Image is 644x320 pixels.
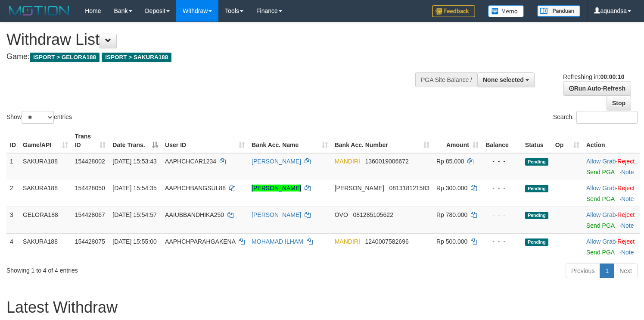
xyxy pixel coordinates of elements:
a: Note [621,195,634,202]
td: · [583,233,640,260]
span: Pending [525,238,548,246]
span: [DATE] 15:54:35 [112,185,156,191]
th: User ID: activate to sort column ascending [162,129,248,153]
a: [PERSON_NAME] [252,185,301,191]
div: - - - [485,210,518,219]
span: AAPHCHCAR1234 [165,158,216,165]
span: 154428002 [75,158,105,165]
span: ISPORT > SAKURA188 [102,53,171,62]
div: - - - [485,184,518,192]
strong: 00:00:10 [600,73,624,80]
a: Previous [566,264,600,278]
div: - - - [485,237,518,246]
th: Op: activate to sort column ascending [552,129,583,153]
div: - - - [485,157,518,166]
span: [DATE] 15:54:57 [112,211,156,218]
span: · [586,185,617,191]
img: Feedback.jpg [432,5,475,17]
a: [PERSON_NAME] [252,211,301,218]
span: 154428050 [75,185,105,191]
span: Rp 780.000 [436,211,467,218]
span: None selected [483,76,524,83]
a: Send PGA [586,249,614,256]
span: Rp 85.000 [436,158,464,165]
span: · [586,211,617,218]
span: MANDIRI [335,158,360,165]
td: SAKURA188 [19,233,72,260]
td: · [583,180,640,207]
span: 154428067 [75,211,105,218]
span: Refreshing in: [563,73,624,80]
td: 1 [6,153,19,180]
span: OVO [335,211,348,218]
th: Date Trans.: activate to sort column descending [109,129,162,153]
a: MOHAMAD ILHAM [252,238,303,245]
td: SAKURA188 [19,180,72,207]
td: GELORA188 [19,207,72,233]
a: Reject [617,185,635,191]
a: Note [621,249,634,256]
span: Pending [525,158,548,166]
td: 2 [6,180,19,207]
h1: Latest Withdraw [6,299,638,316]
a: Send PGA [586,195,614,202]
a: Note [621,222,634,229]
span: Rp 500.000 [436,238,467,245]
a: Run Auto-Refresh [563,81,631,96]
span: Pending [525,212,548,219]
td: 4 [6,233,19,260]
div: Showing 1 to 4 of 4 entries [6,263,262,275]
span: Rp 300.000 [436,185,467,191]
h1: Withdraw List [6,31,421,48]
span: Pending [525,185,548,192]
td: 3 [6,207,19,233]
td: · [583,153,640,180]
img: Button%20Memo.svg [488,5,524,17]
td: · [583,207,640,233]
select: Showentries [22,111,54,124]
span: 154428075 [75,238,105,245]
th: Amount: activate to sort column ascending [433,129,482,153]
th: Action [583,129,640,153]
a: [PERSON_NAME] [252,158,301,165]
img: panduan.png [537,5,580,17]
th: ID [6,129,19,153]
span: Copy 081318121583 to clipboard [389,185,429,191]
span: [DATE] 15:55:00 [112,238,156,245]
span: · [586,238,617,245]
th: Bank Acc. Number: activate to sort column ascending [331,129,433,153]
a: Next [614,264,638,278]
th: Status [522,129,552,153]
a: 1 [600,264,614,278]
button: None selected [477,72,535,87]
span: Copy 1240007582696 to clipboard [365,238,408,245]
img: MOTION_logo.png [6,4,72,17]
label: Show entries [6,111,72,124]
span: Copy 1360019006672 to clipboard [365,158,408,165]
span: AAPHCHPARAHGAKENA [165,238,235,245]
a: Stop [607,96,631,110]
th: Bank Acc. Name: activate to sort column ascending [248,129,331,153]
a: Allow Grab [586,185,616,191]
span: Copy 081285105622 to clipboard [353,211,393,218]
a: Reject [617,211,635,218]
a: Allow Grab [586,238,616,245]
a: Allow Grab [586,158,616,165]
td: SAKURA188 [19,153,72,180]
a: Allow Grab [586,211,616,218]
input: Search: [576,111,638,124]
a: Send PGA [586,169,614,176]
a: Note [621,169,634,176]
a: Reject [617,158,635,165]
span: AAPHCHBANGSUL88 [165,185,226,191]
span: MANDIRI [335,238,360,245]
span: · [586,158,617,165]
th: Trans ID: activate to sort column ascending [72,129,109,153]
th: Game/API: activate to sort column ascending [19,129,72,153]
span: [PERSON_NAME] [335,185,384,191]
div: PGA Site Balance / [415,72,477,87]
span: [DATE] 15:53:43 [112,158,156,165]
h4: Game: [6,53,421,61]
th: Balance [482,129,522,153]
a: Reject [617,238,635,245]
